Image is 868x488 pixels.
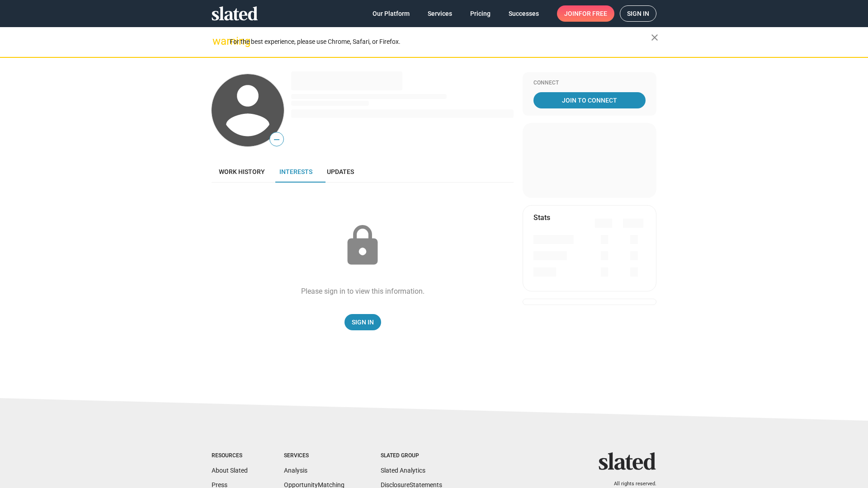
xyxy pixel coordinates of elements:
[501,5,546,22] a: Successes
[352,314,374,330] span: Sign In
[509,5,539,22] span: Successes
[470,5,491,22] span: Pricing
[428,5,452,22] span: Services
[373,5,410,22] span: Our Platform
[279,168,312,175] span: Interests
[381,452,442,460] div: Slated Group
[272,161,320,183] a: Interests
[327,168,354,175] span: Updates
[320,161,361,183] a: Updates
[212,36,223,47] mat-icon: warning
[212,161,272,183] a: Work history
[344,314,381,330] a: Sign In
[212,452,248,460] div: Resources
[301,286,425,296] div: Please sign in to view this information.
[463,5,498,22] a: Pricing
[535,92,644,108] span: Join To Connect
[533,80,646,87] div: Connect
[219,168,265,175] span: Work history
[564,5,607,22] span: Join
[284,452,344,460] div: Services
[284,467,307,474] a: Analysis
[620,5,656,22] a: Sign in
[340,223,385,268] mat-icon: lock
[579,5,607,22] span: for free
[533,92,646,108] a: Join To Connect
[381,467,425,474] a: Slated Analytics
[533,213,550,222] mat-card-title: Stats
[557,5,614,22] a: Joinfor free
[420,5,459,22] a: Services
[649,32,660,43] mat-icon: close
[270,134,283,145] span: —
[230,36,651,48] div: For the best experience, please use Chrome, Safari, or Firefox.
[365,5,417,22] a: Our Platform
[627,6,649,21] span: Sign in
[212,467,248,474] a: About Slated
